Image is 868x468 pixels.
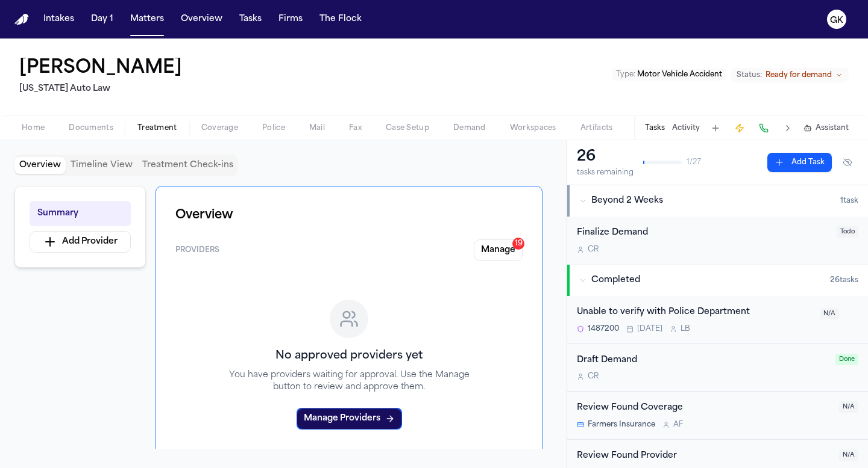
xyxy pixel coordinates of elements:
span: Done [835,354,858,365]
a: Home [14,14,29,25]
span: Artifacts [580,123,613,133]
button: Overview [176,8,227,30]
span: Case Setup [386,123,429,133]
button: Add Provider [30,231,131,253]
span: C R [588,372,599,381]
button: Manage Providers [297,408,402,430]
span: [DATE] [637,324,662,334]
button: Summary [30,201,131,226]
button: Edit matter name [19,58,182,79]
button: Add Task [707,120,724,137]
div: Open task: Finalize Demand [567,217,868,264]
span: Farmers Insurance [588,420,655,430]
button: Matters [125,8,169,30]
button: Activity [672,123,700,133]
span: Mail [309,123,325,133]
div: 19 [512,238,524,250]
span: Documents [69,123,113,133]
span: N/A [839,401,858,413]
span: Todo [837,226,858,238]
span: Type : [616,71,635,78]
button: Change status from Ready for demand [731,68,849,82]
div: 26 [577,147,634,167]
button: The Flock [315,8,366,30]
span: 1 task [840,196,858,206]
span: Workspaces [510,123,556,133]
span: Fax [349,123,362,133]
div: Open task: Unable to verify with Police Department [567,296,868,344]
div: Draft Demand [577,354,828,368]
span: Police [262,123,285,133]
span: N/A [839,449,858,461]
span: 1 / 27 [687,158,701,167]
img: Finch Logo [14,14,29,25]
span: 26 task s [830,276,858,285]
span: Ready for demand [766,70,832,80]
span: Treatment [137,123,177,133]
button: Hide completed tasks (⌘⇧H) [837,153,858,172]
button: Make a Call [755,120,772,137]
div: Finalize Demand [577,226,829,240]
h1: [PERSON_NAME] [19,58,182,79]
span: N/A [820,308,839,319]
span: C R [588,245,599,254]
span: A F [673,420,683,430]
button: Timeline View [66,157,137,174]
span: Beyond 2 Weeks [591,195,663,207]
span: Providers [175,245,219,255]
button: Tasks [645,123,665,133]
button: Firms [274,8,307,30]
button: Intakes [39,8,79,30]
button: Add Task [767,153,832,172]
button: Day 1 [86,8,118,30]
span: Demand [453,123,486,133]
p: You have providers waiting for approval. Use the Manage button to review and approve them. [214,369,484,393]
div: Open task: Review Found Coverage [567,392,868,440]
span: Status: [737,70,762,80]
span: Home [22,123,45,133]
span: Coverage [201,123,238,133]
button: Overview [14,157,66,174]
button: Edit Type: Motor Vehicle Accident [612,69,726,81]
button: Create Immediate Task [731,120,748,137]
div: Open task: Draft Demand [567,344,868,392]
div: tasks remaining [577,168,634,177]
span: Completed [591,274,640,286]
span: Motor Vehicle Accident [637,71,722,78]
h3: No approved providers yet [275,348,423,365]
span: L B [681,324,690,334]
button: Completed26tasks [567,265,868,296]
div: Review Found Coverage [577,401,832,415]
h1: Overview [175,206,523,225]
span: 1487200 [588,324,619,334]
button: Beyond 2 Weeks1task [567,185,868,217]
button: Tasks [234,8,266,30]
div: Review Found Provider [577,449,832,463]
span: Assistant [816,123,849,133]
button: Manage19 [474,239,523,261]
h2: [US_STATE] Auto Law [19,82,187,96]
button: Assistant [804,123,849,133]
div: Unable to verify with Police Department [577,306,813,319]
button: Treatment Check-ins [137,157,238,174]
